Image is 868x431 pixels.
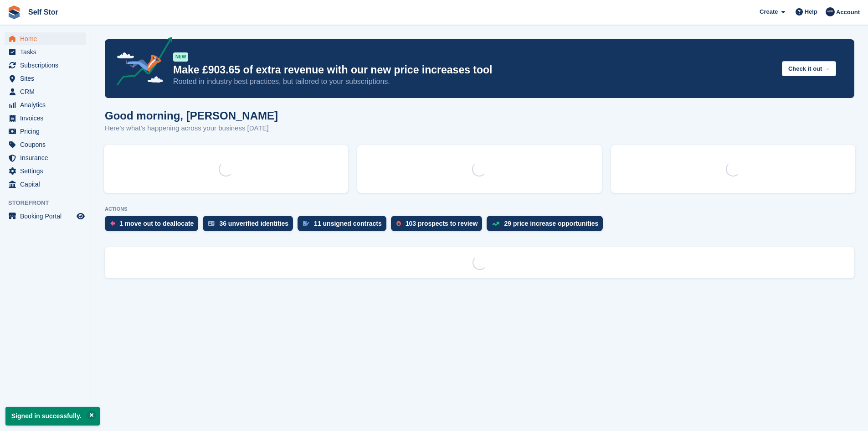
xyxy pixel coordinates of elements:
[492,222,499,226] img: price_increase_opportunities-93ffe204e8149a01c8c9dc8f82e8f89637d9d84a8eef4429ea346261dce0b2c0.svg
[391,216,487,236] a: 103 prospects to review
[805,7,817,16] span: Help
[105,109,278,122] h1: Good morning, [PERSON_NAME]
[836,8,860,17] span: Account
[298,216,391,236] a: 11 unsigned contracts
[5,59,86,72] a: menu
[5,138,86,151] a: menu
[5,407,100,426] p: Signed in successfully.
[105,123,278,134] p: Here's what's happening across your business [DATE]
[5,72,86,85] a: menu
[5,210,86,223] a: menu
[208,221,215,226] img: verify_identity-adf6edd0f0f0b5bbfe63781bf79b02c33cf7c696d77639b501bdc392416b5a36.svg
[20,72,75,85] span: Sites
[20,151,75,164] span: Insurance
[760,7,778,16] span: Create
[5,46,86,58] a: menu
[8,198,91,208] span: Storefront
[20,125,75,138] span: Pricing
[487,216,607,236] a: 29 price increase opportunities
[20,59,75,72] span: Subscriptions
[20,46,75,58] span: Tasks
[173,77,775,87] p: Rooted in industry best practices, but tailored to your subscriptions.
[119,220,194,227] div: 1 move out to deallocate
[173,63,775,77] p: Make £903.65 of extra revenue with our new price increases tool
[504,220,598,227] div: 29 price increase opportunities
[20,99,75,111] span: Analytics
[5,151,86,164] a: menu
[20,32,75,45] span: Home
[20,210,75,223] span: Booking Portal
[5,99,86,111] a: menu
[396,221,401,226] img: prospect-51fa495bee0391a8d652442698ab0144808aea92771e9ea1ae160a38d050c398.svg
[5,32,86,45] a: menu
[826,7,835,16] img: Chris Rice
[314,220,382,227] div: 11 unsigned contracts
[5,112,86,125] a: menu
[20,178,75,191] span: Capital
[20,165,75,177] span: Settings
[105,206,854,212] p: ACTIONS
[203,216,298,236] a: 36 unverified identities
[5,125,86,138] a: menu
[20,138,75,151] span: Coupons
[109,37,173,89] img: price-adjustments-announcement-icon-8257ccfd72463d97f412b2fc003d46551f7dbcb40ab6d574587a9cd5c0d94...
[20,85,75,98] span: CRM
[110,221,115,226] img: move_outs_to_deallocate_icon-f764333ba52eb49d3ac5e1228854f67142a1ed5810a6f6cc68b1a99e826820c5.svg
[105,216,203,236] a: 1 move out to deallocate
[20,112,75,125] span: Invoices
[5,85,86,98] a: menu
[782,61,836,76] button: Check it out →
[219,220,288,227] div: 36 unverified identities
[75,211,86,222] a: Preview store
[303,221,309,226] img: contract_signature_icon-13c848040528278c33f63329250d36e43548de30e8caae1d1a13099fd9432cc5.svg
[5,178,86,191] a: menu
[406,220,478,227] div: 103 prospects to review
[25,5,62,20] a: Self Stor
[5,165,86,177] a: menu
[7,5,21,19] img: stora-icon-8386f47178a22dfd0bd8f6a31ec36ba5ce8667c1dd55bd0f319d3a0aa187defe.svg
[173,52,188,62] div: NEW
